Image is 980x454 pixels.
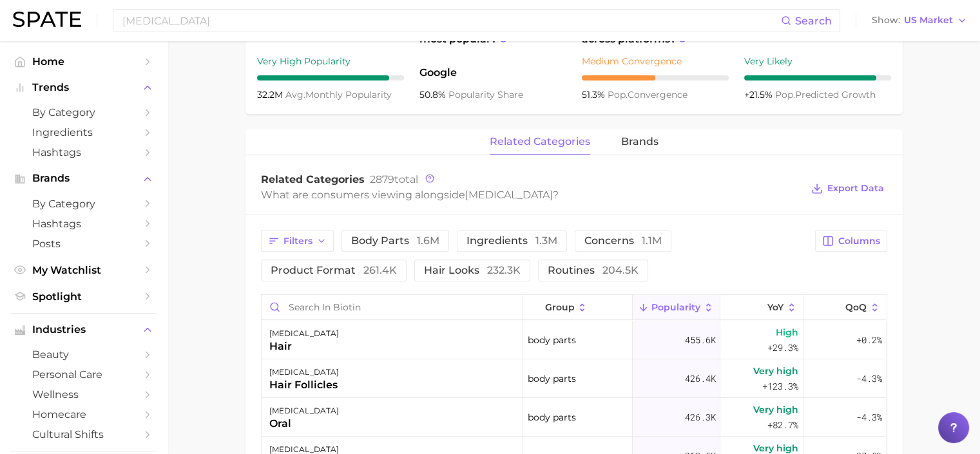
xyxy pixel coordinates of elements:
[448,89,523,100] span: popularity share
[262,359,887,398] button: [MEDICAL_DATA]hair folliclesbody parts426.4kVery high+123.3%-4.3%
[32,173,135,184] span: Brands
[32,388,135,401] span: wellness
[269,364,339,380] div: [MEDICAL_DATA]
[535,234,557,247] span: 1.3m
[283,236,312,247] span: Filters
[608,89,687,100] span: convergence
[351,236,439,246] span: body parts
[269,377,339,393] div: hair follicles
[753,402,798,417] span: Very high
[32,146,135,158] span: Hashtags
[10,345,157,364] a: beauty
[621,136,658,147] span: brands
[544,302,574,312] span: group
[523,295,633,320] button: group
[10,102,157,122] a: by Category
[10,52,157,71] a: Home
[10,194,157,214] a: by Category
[10,364,157,384] a: personal care
[633,295,720,320] button: Popularity
[271,265,397,276] span: product format
[838,236,880,247] span: Columns
[269,339,339,354] div: hair
[32,198,135,210] span: by Category
[10,320,157,339] button: Industries
[32,368,135,381] span: personal care
[370,173,394,185] span: 2879
[808,180,887,198] button: Export Data
[466,236,557,246] span: ingredients
[744,75,891,80] div: 9 / 10
[10,214,157,234] a: Hashtags
[582,75,729,80] div: 5 / 10
[261,186,802,203] div: What are consumers viewing alongside ?
[32,55,135,68] span: Home
[257,75,404,80] div: 9 / 10
[10,78,157,97] button: Trends
[32,82,135,93] span: Trends
[32,218,135,230] span: Hashtags
[269,403,339,419] div: [MEDICAL_DATA]
[490,136,590,147] span: related categories
[528,371,576,386] span: body parts
[856,410,881,425] span: -4.3%
[32,408,135,421] span: homecare
[257,53,404,69] div: Very High Popularity
[10,260,157,280] a: My Watchlist
[10,404,157,424] a: homecare
[795,15,832,27] span: Search
[10,122,157,142] a: Ingredients
[262,321,887,359] button: [MEDICAL_DATA]hairbody parts455.6kHigh+29.3%+0.2%
[744,53,891,69] div: Very Likely
[32,106,135,118] span: by Category
[121,10,781,32] input: Search here for a brand, industry, or ingredient
[262,295,523,319] input: Search in biotin
[32,238,135,250] span: Posts
[776,325,798,340] span: High
[744,89,775,100] span: +21.5%
[582,53,729,69] div: Medium Convergence
[904,17,953,24] span: US Market
[845,302,867,312] span: QoQ
[32,428,135,440] span: cultural shifts
[10,384,157,404] a: wellness
[869,12,970,29] button: ShowUS Market
[684,371,715,386] span: 426.4k
[528,410,576,425] span: body parts
[32,126,135,138] span: Ingredients
[285,89,305,100] abbr: average
[720,295,803,320] button: YoY
[370,173,418,185] span: total
[872,17,900,24] span: Show
[269,326,339,341] div: [MEDICAL_DATA]
[13,12,81,27] img: SPATE
[10,142,157,162] a: Hashtags
[32,348,135,361] span: beauty
[465,189,553,201] span: [MEDICAL_DATA]
[32,290,135,303] span: Spotlight
[487,264,521,276] span: 232.3k
[775,89,795,100] abbr: popularity index
[767,417,798,433] span: +82.7%
[10,287,157,307] a: Spotlight
[762,379,798,394] span: +123.3%
[417,234,439,247] span: 1.6m
[856,371,881,386] span: -4.3%
[261,230,334,252] button: Filters
[528,332,576,348] span: body parts
[815,230,887,252] button: Columns
[10,424,157,444] a: cultural shifts
[257,89,285,100] span: 32.2m
[10,169,157,188] button: Brands
[262,398,887,437] button: [MEDICAL_DATA]oralbody parts426.3kVery high+82.7%-4.3%
[10,234,157,254] a: Posts
[775,89,876,100] span: predicted growth
[602,264,639,276] span: 204.5k
[827,183,884,194] span: Export Data
[856,332,881,348] span: +0.2%
[363,264,397,276] span: 261.4k
[582,89,608,100] span: 51.3%
[584,236,662,246] span: concerns
[803,295,886,320] button: QoQ
[548,265,639,276] span: routines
